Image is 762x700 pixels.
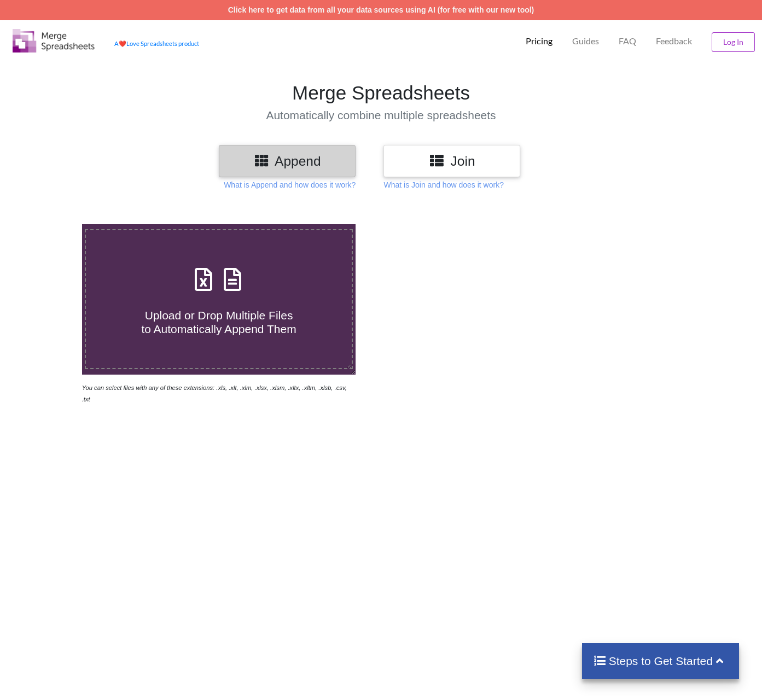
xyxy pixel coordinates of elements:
[227,153,347,169] h3: Append
[656,37,692,45] span: Feedback
[13,29,95,52] img: Logo.png
[593,654,728,668] h4: Steps to Get Started
[392,153,512,169] h3: Join
[228,5,534,14] a: Click here to get data from all your data sources using AI (for free with our new tool)
[619,36,636,47] p: FAQ
[141,309,296,335] span: Upload or Drop Multiple Files to Automatically Append Them
[114,40,199,47] a: AheartLove Spreadsheets product
[383,179,503,190] p: What is Join and how does it work?
[119,40,126,47] span: heart
[712,32,755,52] button: Log In
[572,36,599,47] p: Guides
[82,384,347,402] i: You can select files with any of these extensions: .xls, .xlt, .xlm, .xlsx, .xlsm, .xltx, .xltm, ...
[224,179,356,190] p: What is Append and how does it work?
[526,36,552,47] p: Pricing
